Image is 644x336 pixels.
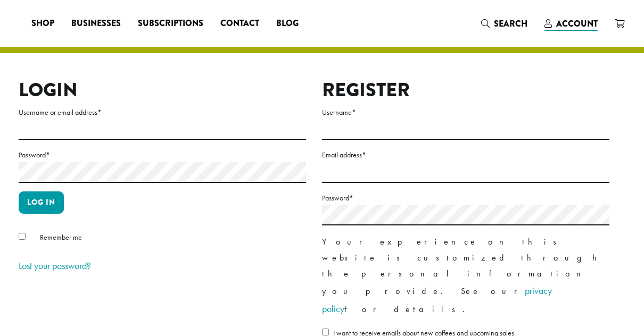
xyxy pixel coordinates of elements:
a: Lost your password? [19,259,91,272]
label: Email address [322,148,609,162]
span: Blog [276,17,299,30]
span: Account [556,18,598,30]
a: Shop [23,15,63,32]
input: I want to receive emails about new coffees and upcoming sales. [322,329,329,335]
a: Search [473,15,536,32]
a: privacy policy [322,284,552,315]
label: Username [322,106,609,119]
label: Password [19,148,306,162]
h2: Register [322,79,609,102]
span: Subscriptions [138,17,203,30]
span: Search [494,18,527,30]
label: Username or email address [19,106,306,119]
span: Shop [31,17,54,30]
h2: Login [19,79,306,102]
span: Remember me [40,232,82,242]
span: Businesses [71,17,121,30]
label: Password [322,191,609,205]
p: Your experience on this website is customized through the personal information you provide. See o... [322,234,609,318]
span: Contact [220,17,259,30]
button: Log in [19,191,64,214]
